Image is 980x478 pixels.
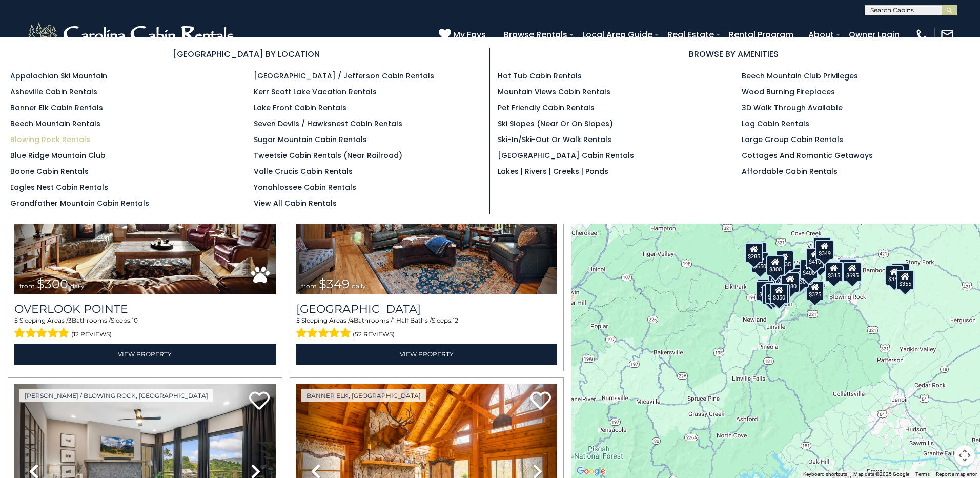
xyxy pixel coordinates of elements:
[10,118,100,129] a: Beech Mountain Rentals
[838,258,856,279] div: $315
[254,182,356,192] a: Yonahlossee Cabin Rentals
[439,28,488,42] a: My Favs
[301,282,317,290] span: from
[254,150,402,161] a: Tweetsie Cabin Rentals (Near Railroad)
[19,282,35,290] span: from
[296,316,300,324] span: 5
[296,316,558,341] div: Sleeping Areas / Bathrooms / Sleeps:
[574,465,608,478] a: Open this area in Google Maps (opens a new window)
[766,255,784,276] div: $300
[296,302,558,316] h3: Diamond Creek Lodge
[353,328,395,341] span: (52 reviews)
[14,316,18,324] span: 5
[915,28,929,42] img: phone-regular-white.png
[806,281,824,301] div: $375
[254,134,367,145] a: Sugar Mountain Cabin Rentals
[756,281,774,301] div: $355
[71,328,112,341] span: (12 reviews)
[742,134,843,145] a: Large Group Cabin Rentals
[843,262,862,282] div: $695
[781,272,800,293] div: $180
[915,471,930,477] a: Terms (opens in new tab)
[499,26,573,44] a: Browse Rentals
[14,344,276,365] a: View Property
[574,465,608,478] img: Google
[742,87,835,97] a: Wood Burning Fireplaces
[765,283,783,304] div: $375
[350,316,354,324] span: 4
[301,389,426,402] a: Banner Elk, [GEOGRAPHIC_DATA]
[498,48,970,61] h3: BROWSE BY AMENITIES
[254,71,434,81] a: [GEOGRAPHIC_DATA] / Jefferson Cabin Rentals
[498,134,611,145] a: Ski-in/Ski-Out or Walk Rentals
[254,118,402,129] a: Seven Devils / Hawksnest Cabin Rentals
[10,166,89,176] a: Boone Cabin Rentals
[10,48,482,61] h3: [GEOGRAPHIC_DATA] BY LOCATION
[393,316,432,324] span: 1 Half Baths /
[498,103,595,113] a: Pet Friendly Cabin Rentals
[498,71,582,81] a: Hot Tub Cabin Rentals
[498,87,610,97] a: Mountain Views Cabin Rentals
[530,390,551,412] a: Add to favorites
[742,103,843,113] a: 3D Walk Through Available
[10,134,90,145] a: Blowing Rock Rentals
[748,242,767,262] div: $720
[803,471,847,478] button: Keyboard shortcuts
[742,118,809,129] a: Log Cabin Rentals
[662,26,719,44] a: Real Estate
[249,390,270,412] a: Add to favorites
[68,316,72,324] span: 3
[770,284,788,304] div: $350
[296,344,558,365] a: View Property
[254,166,353,176] a: Valle Crucis Cabin Rentals
[10,150,106,161] a: Blue Ridge Mountain Club
[825,261,843,281] div: $480
[254,87,377,97] a: Kerr Scott Lake Vacation Rentals
[132,316,138,324] span: 10
[26,19,238,50] img: White-1-2.png
[812,237,831,257] div: $565
[936,471,977,477] a: Report a map error
[37,276,68,291] span: $300
[800,259,818,280] div: $400
[775,250,794,271] div: $235
[498,150,634,161] a: [GEOGRAPHIC_DATA] Cabin Rentals
[940,28,954,42] img: mail-regular-white.png
[10,87,97,97] a: Asheville Cabin Rentals
[453,316,458,324] span: 12
[803,26,839,44] a: About
[891,263,910,283] div: $350
[10,182,108,192] a: Eagles Nest Cabin Rentals
[742,71,858,81] a: Beech Mountain Club Privileges
[319,276,350,291] span: $349
[771,284,790,304] div: $350
[19,389,213,402] a: [PERSON_NAME] / Blowing Rock, [GEOGRAPHIC_DATA]
[824,262,843,282] div: $315
[844,26,905,44] a: Owner Login
[14,302,276,316] a: Overlook Pointe
[954,445,975,466] button: Map camera controls
[744,243,763,263] div: $285
[742,150,873,161] a: Cottages and Romantic Getaways
[577,26,658,44] a: Local Area Guide
[352,282,366,290] span: daily
[296,302,558,316] a: [GEOGRAPHIC_DATA]
[10,103,103,113] a: Banner Elk Cabin Rentals
[724,26,799,44] a: Rental Program
[815,240,833,260] div: $349
[853,471,909,477] span: Map data ©2025 Google
[767,267,790,287] div: $1,095
[762,285,780,305] div: $650
[254,198,337,208] a: View All Cabin Rentals
[498,166,608,176] a: Lakes | Rivers | Creeks | Ponds
[498,118,613,129] a: Ski Slopes (Near or On Slopes)
[10,198,149,208] a: Grandfather Mountain Cabin Rentals
[757,279,775,300] div: $225
[453,28,486,41] span: My Favs
[742,166,838,176] a: Affordable Cabin Rentals
[10,71,107,81] a: Appalachian Ski Mountain
[254,103,346,113] a: Lake Front Cabin Rentals
[885,265,903,286] div: $355
[14,316,276,341] div: Sleeping Areas / Bathrooms / Sleeps:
